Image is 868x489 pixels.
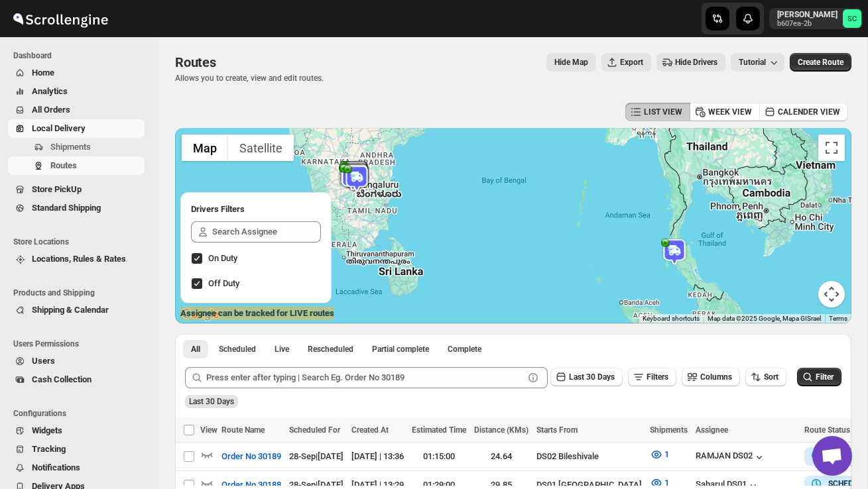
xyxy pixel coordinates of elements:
div: DS02 Bileshivale [536,450,642,463]
span: Locations, Rules & Rates [32,254,126,264]
div: Open chat [812,436,852,476]
a: Terms (opens in new tab) [829,315,847,322]
text: SC [847,15,857,23]
span: Create Route [798,57,843,68]
button: Shipping & Calendar [8,301,145,319]
button: All Orders [8,101,145,119]
span: Order No 30189 [221,450,281,463]
button: 1 [642,444,677,465]
button: Keyboard shortcuts [643,314,700,323]
button: LIST VIEW [625,103,690,121]
button: Cash Collection [8,370,145,389]
span: Store PickUp [32,184,82,194]
span: Routes [50,160,77,170]
p: Allows you to create, view and edit routes. [175,73,324,83]
span: Assignee [696,425,728,435]
span: Routes [175,54,216,70]
span: Starts From [536,425,578,435]
span: Notifications [32,462,80,472]
span: 28-Sep | [DATE] [289,451,343,461]
button: RAMJAN DS02 [696,451,766,464]
span: Dashboard [13,50,150,61]
span: CALENDER VIEW [778,107,840,117]
button: Shipments [8,138,145,156]
p: b607ea-2b [777,20,837,28]
span: Last 30 Days [189,397,234,406]
span: Rescheduled [308,344,353,354]
button: Toggle fullscreen view [818,135,845,161]
span: Standard Shipping [32,203,101,213]
span: Scheduled [219,344,256,354]
span: On Duty [208,253,237,263]
span: Shipping & Calendar [32,305,109,315]
button: Filter [797,368,841,386]
button: Last 30 Days [550,368,623,386]
img: Google [178,306,222,323]
span: Estimated Time [412,425,466,435]
button: Notifications [8,459,145,477]
a: Open this area in Google Maps (opens a new window) [178,306,222,323]
img: ScrollEngine [11,2,110,35]
span: Filter [816,372,834,382]
span: Analytics [32,86,68,96]
span: Created At [351,425,389,435]
span: Sort [764,372,778,382]
div: 01:15:00 [412,450,466,463]
button: WEEK VIEW [690,103,760,121]
span: Filters [647,372,668,382]
span: LIST VIEW [644,107,682,117]
span: Route Name [221,425,265,435]
span: Tracking [32,444,66,454]
div: 24.64 [474,450,528,463]
span: All Orders [32,105,70,115]
input: Press enter after typing | Search Eg. Order No 30189 [206,367,524,388]
span: Columns [700,372,732,382]
button: Export [601,53,651,72]
button: Tutorial [731,53,784,72]
span: All [191,344,200,354]
span: Users [32,356,55,366]
div: [DATE] | 13:36 [351,450,404,463]
span: Home [32,68,54,78]
button: CALENDER VIEW [759,103,848,121]
button: Tracking [8,440,145,459]
span: Cash Collection [32,374,92,384]
span: Route Status [804,425,850,435]
span: Scheduled For [289,425,340,435]
button: Order No 30189 [214,446,289,467]
span: Store Locations [13,237,150,247]
span: Configurations [13,408,150,419]
button: Users [8,352,145,370]
span: Sanjay chetri [843,9,861,28]
input: Search Assignee [212,221,321,243]
span: Hide Drivers [675,57,717,68]
button: Map action label [546,53,596,72]
button: Show street map [182,135,228,161]
button: Show satellite imagery [228,135,294,161]
button: Filters [628,368,676,386]
button: Analytics [8,82,145,101]
span: Tutorial [739,58,766,67]
button: Columns [682,368,740,386]
button: Sort [745,368,786,386]
button: Locations, Rules & Rates [8,250,145,268]
span: Local Delivery [32,123,86,133]
span: Complete [448,344,481,354]
span: Shipments [650,425,688,435]
button: All routes [183,340,208,358]
span: Hide Map [554,57,588,68]
button: Create Route [790,53,851,72]
span: Partial complete [372,344,429,354]
span: 1 [664,478,669,488]
span: View [200,425,217,435]
span: Shipments [50,142,91,152]
p: [PERSON_NAME] [777,9,837,20]
span: Export [620,57,643,68]
span: Live [275,344,289,354]
button: Map camera controls [818,281,845,307]
button: Hide Drivers [656,53,725,72]
span: 1 [664,449,669,459]
button: User menu [769,8,863,29]
button: Home [8,64,145,82]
